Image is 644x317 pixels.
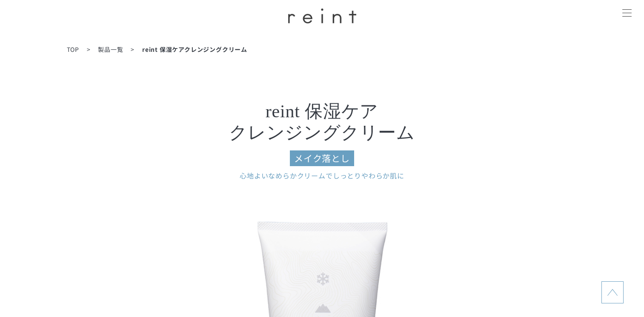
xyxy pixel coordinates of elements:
[288,8,356,23] img: ロゴ
[152,101,492,166] h3: reint 保湿ケア クレンジングクリーム
[203,170,441,181] dd: 心地よいなめらかクリームで しっとりやわらか肌に
[98,45,123,54] a: 製品一覧
[67,45,79,54] a: TOP
[607,287,618,297] img: topに戻る
[290,150,355,166] span: メイク落とし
